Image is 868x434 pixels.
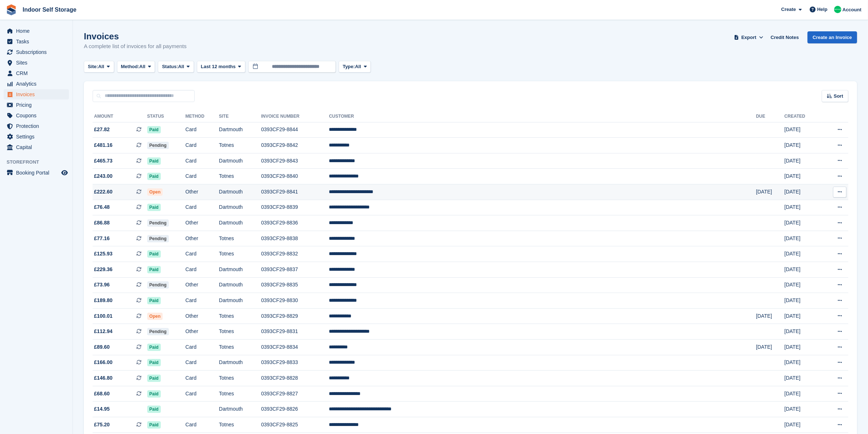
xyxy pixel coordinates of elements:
td: Totnes [219,169,261,184]
td: [DATE] [785,340,821,355]
td: Card [186,200,219,215]
a: menu [4,26,69,36]
td: Dartmouth [219,402,261,417]
td: [DATE] [785,262,821,278]
span: Pending [147,142,169,149]
td: Totnes [219,386,261,402]
td: [DATE] [785,200,821,215]
span: Pending [147,328,169,335]
span: Type: [343,63,355,70]
p: A complete list of invoices for all payments [84,42,187,51]
td: 0393CF29-8837 [261,262,329,278]
td: 0393CF29-8836 [261,215,329,231]
span: Paid [147,173,161,180]
th: Amount [93,111,147,122]
span: Paid [147,375,161,382]
td: 0393CF29-8833 [261,355,329,371]
td: [DATE] [785,246,821,262]
span: Invoices [16,89,60,99]
span: Paid [147,250,161,258]
th: Created [785,111,821,122]
span: Pending [147,219,169,227]
span: £112.94 [94,328,113,335]
td: [DATE] [756,308,785,324]
td: Totnes [219,324,261,340]
span: All [139,63,145,70]
span: £89.60 [94,343,110,351]
td: Dartmouth [219,153,261,169]
td: 0393CF29-8827 [261,386,329,402]
td: [DATE] [785,169,821,184]
td: [DATE] [785,184,821,200]
span: Storefront [7,159,73,166]
td: 0393CF29-8839 [261,200,329,215]
td: Dartmouth [219,277,261,293]
td: 0393CF29-8842 [261,138,329,153]
span: Home [16,26,60,36]
td: [DATE] [756,184,785,200]
td: 0393CF29-8834 [261,340,329,355]
a: menu [4,58,69,68]
button: Type: All [339,61,371,73]
td: [DATE] [785,138,821,153]
span: Paid [147,204,161,211]
td: 0393CF29-8826 [261,402,329,417]
span: Method: [121,63,140,70]
a: menu [4,142,69,152]
td: Dartmouth [219,262,261,278]
td: 0393CF29-8841 [261,184,329,200]
span: Subscriptions [16,47,60,57]
span: Status: [162,63,178,70]
a: Create an Invoice [807,31,857,43]
button: Last 12 months [197,61,245,73]
td: 0393CF29-8828 [261,371,329,386]
button: Status: All [158,61,194,73]
a: menu [4,168,69,178]
th: Customer [329,111,756,122]
span: £73.96 [94,281,110,289]
td: Other [186,184,219,200]
td: 0393CF29-8843 [261,153,329,169]
td: 0393CF29-8840 [261,169,329,184]
td: Dartmouth [219,215,261,231]
th: Method [186,111,219,122]
span: £100.01 [94,312,113,320]
span: Coupons [16,110,60,121]
button: Site: All [84,61,114,73]
span: Site: [88,63,98,70]
span: Account [842,6,861,13]
span: Help [817,6,828,13]
a: Credit Notes [768,31,802,43]
td: Dartmouth [219,200,261,215]
td: 0393CF29-8838 [261,231,329,246]
td: Other [186,308,219,324]
span: £481.16 [94,141,113,149]
span: £166.00 [94,359,113,366]
a: menu [4,121,69,131]
td: Card [186,262,219,278]
td: Totnes [219,308,261,324]
span: Pending [147,281,169,289]
th: Invoice Number [261,111,329,122]
td: [DATE] [785,355,821,371]
span: Analytics [16,79,60,89]
td: Dartmouth [219,184,261,200]
span: Create [781,6,796,13]
td: [DATE] [785,402,821,417]
td: Card [186,293,219,309]
span: Paid [147,297,161,304]
td: 0393CF29-8835 [261,277,329,293]
td: Totnes [219,138,261,153]
a: menu [4,110,69,121]
td: [DATE] [785,386,821,402]
td: Card [186,340,219,355]
td: Totnes [219,417,261,433]
a: menu [4,68,69,78]
span: Booking Portal [16,168,60,178]
td: Card [186,371,219,386]
td: [DATE] [756,340,785,355]
a: menu [4,100,69,110]
td: [DATE] [785,277,821,293]
span: Tasks [16,36,60,47]
a: menu [4,132,69,142]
